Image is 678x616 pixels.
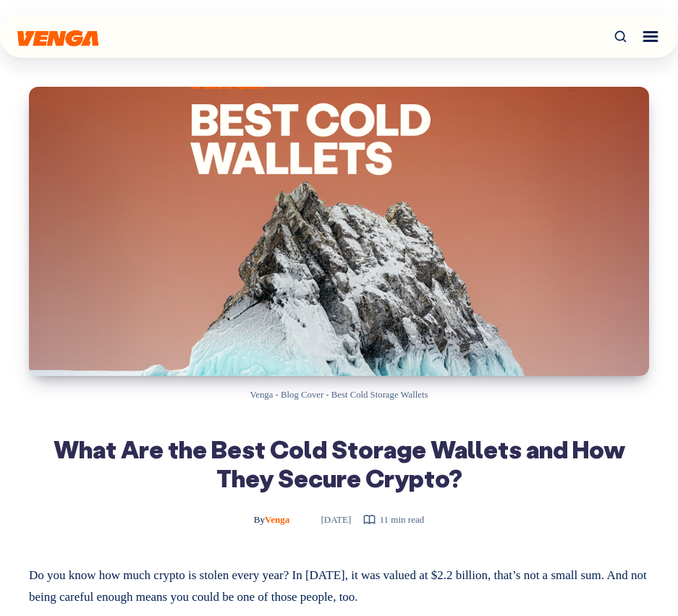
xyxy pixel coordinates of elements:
h1: What Are the Best Cold Storage Wallets and How They Secure Crypto? [29,435,649,494]
img: Venga Blog [17,30,98,47]
a: ByVenga [254,514,292,525]
span: Venga - Blog Cover - Best Cold Storage Wallets [250,390,428,400]
time: [DATE] [300,514,351,525]
span: Venga [254,514,289,525]
p: Do you know how much crypto is stolen every year? In [DATE], it was valued at $2.2 billion, that’... [29,565,649,609]
span: By [254,514,265,525]
img: What Are the Best Cold Storage Wallets and How They Secure Crypto? [29,87,649,376]
div: 11 min read [363,511,425,528]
